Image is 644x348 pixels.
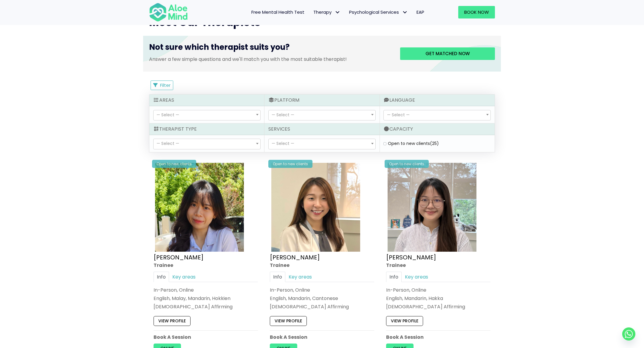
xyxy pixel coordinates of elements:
div: Platform [264,95,379,106]
div: Areas [149,95,264,106]
span: Psychological Services: submenu [400,8,409,17]
div: In-Person, Online [154,287,258,293]
div: [DEMOGRAPHIC_DATA] Affirming [154,303,258,310]
nav: Menu [196,6,429,18]
div: Language [380,95,495,106]
img: Aloe mind Logo [149,2,188,22]
a: Psychological ServicesPsychological Services: submenu [345,6,412,18]
span: (25) [430,140,439,146]
span: Therapy: submenu [333,8,342,17]
a: Get matched now [400,47,495,60]
div: Services [264,123,379,135]
a: Key areas [285,272,315,282]
span: Therapy [313,9,340,15]
p: English, Mandarin, Hakka [386,295,490,302]
a: [PERSON_NAME] [270,253,320,262]
div: Therapist Type [149,123,264,135]
span: Meet Our Therapists [149,15,261,30]
span: — Select — [157,140,179,146]
div: Trainee [154,262,258,269]
span: EAP [417,9,424,15]
a: View profile [386,316,423,326]
a: View profile [270,316,307,326]
span: — Select — [157,112,179,118]
span: Book Now [464,9,489,15]
p: Book A Session [270,334,374,341]
span: — Select — [387,112,410,118]
a: [PERSON_NAME] [386,253,436,262]
span: Get matched now [425,50,470,57]
div: Trainee [270,262,374,269]
span: Filter [160,82,171,88]
span: Free Mental Health Test [251,9,304,15]
p: English, Mandarin, Cantonese [270,295,374,302]
div: Open to new clients [152,160,196,168]
span: Psychological Services [349,9,408,15]
a: Info [270,272,285,282]
p: Book A Session [154,334,258,341]
div: Trainee [386,262,490,269]
div: Open to new clients [268,160,312,168]
p: Answer a few simple questions and we'll match you with the most suitable therapist! [149,56,391,63]
label: Open to new clients [388,140,439,146]
button: Filter Listings [151,81,173,90]
div: Open to new clients [385,160,429,168]
div: In-Person, Online [386,287,490,293]
a: View profile [154,316,191,326]
a: TherapyTherapy: submenu [309,6,345,18]
p: Book A Session [386,334,490,341]
img: IMG_3049 – Joanne Lee [388,163,476,252]
a: [PERSON_NAME] [154,253,204,262]
a: EAP [412,6,429,18]
span: — Select — [272,140,294,146]
a: Key areas [169,272,199,282]
div: Capacity [380,123,495,135]
img: IMG_1660 – Tracy Kwah [271,163,360,252]
div: [DEMOGRAPHIC_DATA] Affirming [386,303,490,310]
a: Info [386,272,402,282]
p: English, Malay, Mandarin, Hokkien [154,295,258,302]
a: Book Now [458,6,495,18]
a: Whatsapp [622,327,635,341]
h3: Not sure which therapist suits you? [149,42,391,55]
span: — Select — [272,112,294,118]
div: [DEMOGRAPHIC_DATA] Affirming [270,303,374,310]
a: Key areas [402,272,431,282]
div: In-Person, Online [270,287,374,293]
img: Aloe Mind Profile Pic – Christie Yong Kar Xin [155,163,244,252]
a: Free Mental Health Test [247,6,309,18]
a: Info [154,272,169,282]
